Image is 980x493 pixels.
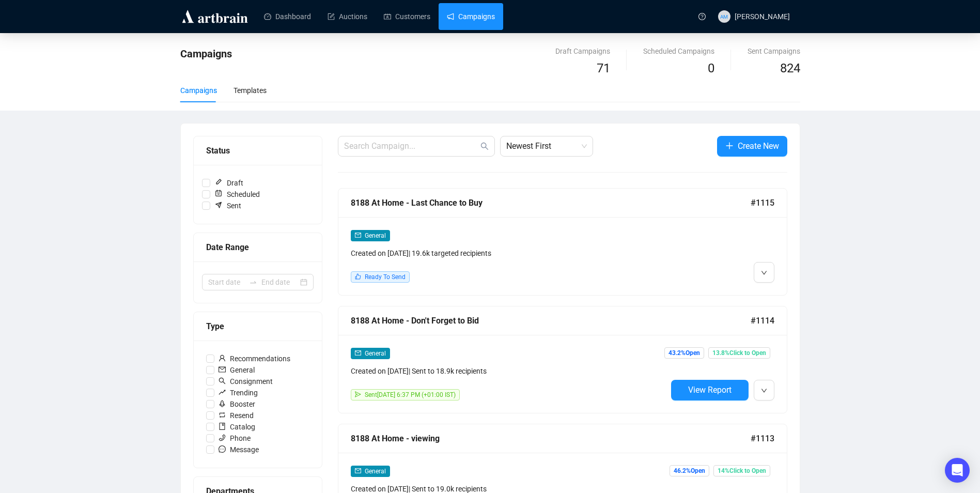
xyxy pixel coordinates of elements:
[338,306,787,413] a: 8188 At Home - Don't Forget to Bid#1114mailGeneralCreated on [DATE]| Sent to 18.9k recipientssend...
[780,61,800,75] span: 824
[214,376,277,387] span: Consignment
[214,387,262,398] span: Trending
[210,177,247,189] span: Draft
[365,232,386,239] span: General
[219,366,226,373] span: mail
[365,391,456,398] span: Sent [DATE] 6:37 PM (+01:00 IST)
[351,365,667,377] div: Created on [DATE] | Sent to 18.9k recipients
[751,432,774,445] span: #1113
[735,12,790,21] span: [PERSON_NAME]
[761,388,767,394] span: down
[206,144,309,157] div: Status
[355,350,361,356] span: mail
[214,444,263,455] span: Message
[555,45,610,57] div: Draft Campaigns
[206,241,309,254] div: Date Range
[664,347,704,359] span: 43.2% Open
[219,389,226,396] span: rise
[210,200,245,211] span: Sent
[351,196,751,209] div: 8188 At Home - Last Chance to Buy
[219,445,226,453] span: message
[355,232,361,238] span: mail
[365,273,406,281] span: Ready To Send
[206,320,309,333] div: Type
[234,85,267,96] div: Templates
[708,61,714,75] span: 0
[208,276,245,288] input: Start date
[698,13,706,20] span: question-circle
[328,3,367,30] a: Auctions
[344,140,478,152] input: Search Campaign...
[738,140,779,152] span: Create New
[597,61,610,75] span: 71
[725,142,734,150] span: plus
[214,353,294,364] span: Recommendations
[688,385,732,395] span: View Report
[180,85,217,96] div: Campaigns
[180,8,250,25] img: logo
[751,314,774,327] span: #1114
[214,364,259,376] span: General
[713,465,770,476] span: 14% Click to Open
[506,136,587,156] span: Newest First
[180,48,232,60] span: Campaigns
[219,423,226,430] span: book
[365,468,386,475] span: General
[945,458,970,483] div: Open Intercom Messenger
[214,410,258,421] span: Resend
[480,142,489,150] span: search
[670,465,709,476] span: 46.2% Open
[720,12,728,20] span: AM
[351,432,751,445] div: 8188 At Home - viewing
[214,398,259,410] span: Booster
[219,411,226,419] span: retweet
[355,273,361,280] span: like
[748,45,800,57] div: Sent Campaigns
[355,468,361,474] span: mail
[351,248,667,259] div: Created on [DATE] | 19.6k targeted recipients
[708,347,770,359] span: 13.8% Click to Open
[219,377,226,384] span: search
[365,350,386,357] span: General
[384,3,430,30] a: Customers
[671,380,749,400] button: View Report
[717,136,787,157] button: Create New
[643,45,714,57] div: Scheduled Campaigns
[355,391,361,397] span: send
[761,270,767,276] span: down
[249,278,257,286] span: swap-right
[219,400,226,407] span: rocket
[264,3,311,30] a: Dashboard
[214,421,259,433] span: Catalog
[447,3,495,30] a: Campaigns
[751,196,774,209] span: #1115
[338,188,787,296] a: 8188 At Home - Last Chance to Buy#1115mailGeneralCreated on [DATE]| 19.6k targeted recipientslike...
[214,433,255,444] span: Phone
[249,278,257,286] span: to
[261,276,298,288] input: End date
[210,189,264,200] span: Scheduled
[219,355,226,362] span: user
[219,434,226,441] span: phone
[351,314,751,327] div: 8188 At Home - Don't Forget to Bid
